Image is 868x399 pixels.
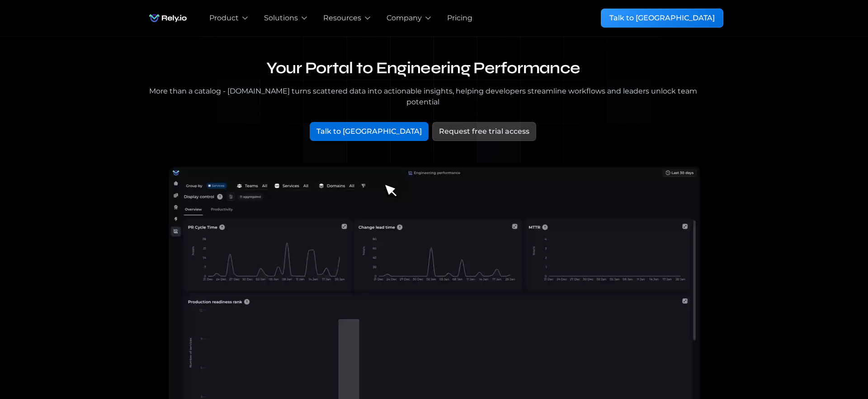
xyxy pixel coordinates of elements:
[145,86,702,108] div: More than a catalog - [DOMAIN_NAME] turns scattered data into actionable insights, helping develo...
[209,13,239,23] div: Product
[145,9,191,27] img: Rely.io logo
[316,126,422,137] div: Talk to [GEOGRAPHIC_DATA]
[310,122,429,141] a: Talk to [GEOGRAPHIC_DATA]
[432,122,536,141] a: Request free trial access
[601,9,723,28] a: Talk to [GEOGRAPHIC_DATA]
[447,13,472,23] a: Pricing
[264,13,298,23] div: Solutions
[323,13,361,23] div: Resources
[439,126,529,137] div: Request free trial access
[609,13,715,23] div: Talk to [GEOGRAPHIC_DATA]
[387,13,422,23] div: Company
[145,58,702,79] h1: Your Portal to Engineering Performance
